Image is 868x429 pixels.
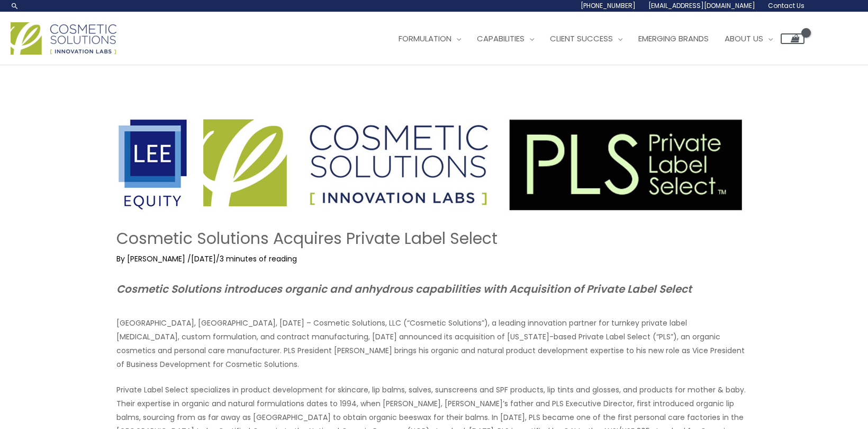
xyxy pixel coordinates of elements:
a: Formulation [391,23,469,55]
span: [DATE] [191,253,216,264]
em: Cosmetic Solutions introduces organic and anhydrous capabilities with [116,282,507,296]
a: [PERSON_NAME] [127,253,187,264]
span: [EMAIL_ADDRESS][DOMAIN_NAME] [648,1,755,10]
em: Acquisition of Private Label Select [509,282,692,296]
span: Formulation [399,33,451,44]
p: [GEOGRAPHIC_DATA], [GEOGRAPHIC_DATA], [DATE] – Cosmetic Solutions, LLC (“Cosmetic Solutions”), a ... [116,316,752,371]
a: Client Success [542,23,630,55]
a: Capabilities [469,23,542,55]
a: View Shopping Cart, empty [781,33,804,44]
a: About Us [717,23,781,55]
span: About Us [725,33,763,44]
nav: Site Navigation [383,23,804,55]
span: Capabilities [477,33,525,44]
span: [PHONE_NUMBER] [581,1,636,10]
span: Emerging Brands [638,33,709,44]
span: [PERSON_NAME] [127,253,185,264]
a: Emerging Brands [630,23,717,55]
span: Contact Us [768,1,804,10]
a: Search icon link [11,2,19,10]
img: Cosmetic Solutions Logo [11,22,116,55]
h1: Cosmetic Solutions Acquires Private Label Select [116,229,752,248]
span: 3 minutes of reading [220,253,297,264]
span: Client Success [550,33,613,44]
img: pls acquisition image [116,116,745,214]
div: By / / [116,253,752,264]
